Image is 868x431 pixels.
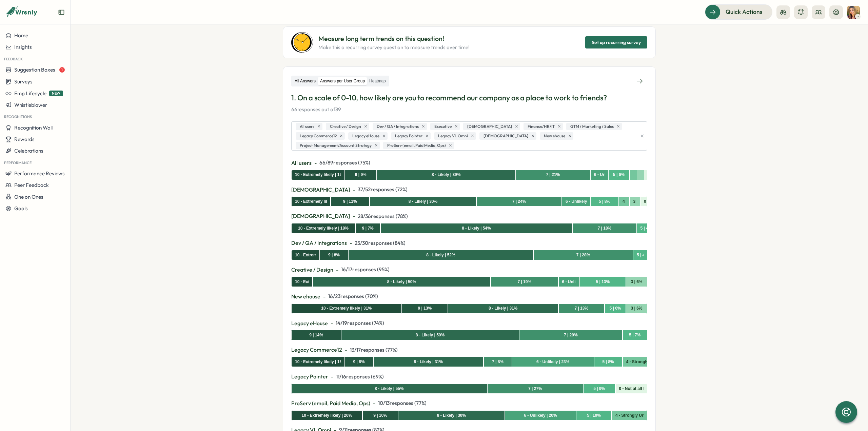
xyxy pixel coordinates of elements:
span: - [323,292,325,301]
span: Goals [14,205,28,212]
span: - [331,372,333,381]
div: 6 - Unlikely | 5% [594,172,605,178]
span: Legacy Pointer [395,133,422,139]
span: 14 / 19 responses ( 74 %) [336,319,384,327]
span: Project Management/Account Strategy [300,142,372,149]
span: Performance Reviews [14,170,65,177]
div: 8 - Likely | 39% [432,172,460,178]
p: 66 responses out of 89 [291,106,647,113]
div: 5 | 7% [629,332,640,338]
span: - [331,319,333,328]
span: 16 / 23 responses ( 70 %) [328,293,378,300]
span: Set up recurring survey [592,37,641,48]
span: 13 / 17 responses ( 77 %) [350,346,398,354]
span: 1 [59,67,65,73]
span: [DEMOGRAPHIC_DATA] [291,185,350,194]
div: 9 | 14% [309,332,323,338]
p: Make this a recurring survey question to measure trends over time! [318,44,470,51]
span: - [353,185,355,194]
div: 5 | 4% [637,252,644,258]
div: 10 - Extremely likely | 6% [295,279,309,285]
span: - [314,159,317,167]
span: Celebrations [14,148,43,154]
div: 10 - Extremely likely | 18% [298,225,349,232]
span: Whistleblower [14,102,47,108]
span: 10 / 13 responses ( 77 %) [378,399,427,407]
div: 7 | 28% [576,252,590,258]
span: Legacy Pointer [291,372,328,381]
span: Legacy VL Omni [438,133,468,139]
div: 9 | 11% [343,198,357,205]
span: Creative / Design [330,123,361,130]
span: 28 / 36 responses ( 78 %) [358,213,408,220]
div: 9 | 7% [362,225,374,232]
div: 7 | 19% [517,279,531,285]
div: 10 - Extremely likely | 15% [295,172,341,178]
span: Surveys [14,78,33,85]
div: 8 - Likely | 31% [489,305,517,312]
div: 7 | 8% [492,359,504,365]
span: Legacy eHouse [352,133,379,139]
div: 9 | 8% [328,252,340,258]
div: 7 | 21% [546,172,560,178]
span: ProServ (email, Paid Media, Ops) [291,399,370,408]
span: [DEMOGRAPHIC_DATA] [467,123,512,130]
span: - [353,212,355,220]
span: 25 / 30 responses ( 84 %) [355,239,406,247]
div: 4 - Strongly Unlikely | 10% [615,412,644,419]
div: 5 | 9% [593,386,605,392]
span: 11 / 16 responses ( 69 %) [336,373,384,380]
span: Emp Lifecycle [14,90,46,97]
span: - [350,239,352,247]
div: 4 - Strongly Unlikely | 3% [623,198,626,205]
div: 10 - Extremely likely | 8% [295,252,316,258]
img: Tarin O'Neill [847,6,860,19]
span: Finance/HR/IT [528,123,555,130]
label: Heatmap [367,77,388,85]
p: 1. On a scale of 0-10, how likely are you to recommend our company as a place to work to friends? [291,93,647,103]
span: GTM / Marketing / Sales [570,123,614,130]
span: - [336,266,338,274]
div: 6 - Unlikely | 23% [536,359,569,365]
div: 5 | 6% [613,172,625,178]
span: Dev / QA / Integrations [291,239,347,247]
label: All Answers [293,77,318,85]
div: 5 | 13% [596,279,610,285]
span: - [373,399,375,408]
span: [DEMOGRAPHIC_DATA] [291,212,350,220]
div: 9 | 9% [355,172,367,178]
div: 10 - Extremely likely | 15% [295,359,341,365]
span: ProServ (email, Paid Media, Ops) [387,142,446,149]
div: 9 | 8% [353,359,364,365]
span: Rewards [14,136,35,142]
div: 8 - Likely | 30% [409,198,437,205]
div: 3 | 3% [633,198,637,205]
span: All users [300,123,314,130]
div: 7 | 24% [512,198,526,205]
div: 10 - Extremely likely | 31% [321,305,372,312]
span: Home [14,32,28,39]
span: Creative / Design [291,266,333,274]
div: 9 | 13% [418,305,432,312]
div: 6 - Unlikely | 20% [524,412,557,419]
div: 8 - Likely | 54% [462,225,491,232]
div: 9 | 10% [373,412,387,419]
div: 5 | 4% [640,225,647,232]
div: 7 | 27% [528,386,542,392]
span: NEW [49,91,63,96]
div: 5 | 8% [602,359,614,365]
div: 8 - Likely | 31% [414,359,443,365]
div: 7 | 29% [564,332,578,338]
div: 8 - Likely | 30% [437,412,466,419]
div: 6 - Unlikely | 6% [562,279,576,285]
span: 37 / 52 responses ( 72 %) [358,186,408,193]
div: 0 - Not at all likely | 9% [619,386,644,392]
div: 4 - Strongly Unlikely | 8% [626,359,647,365]
div: 5 | 10% [587,412,601,419]
div: 5 | 8% [599,198,610,205]
span: Recognition Wall [14,124,53,131]
div: 3 | 6% [631,305,642,312]
div: 8 - Likely | 50% [416,332,445,338]
span: Peer Feedback [14,182,49,188]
